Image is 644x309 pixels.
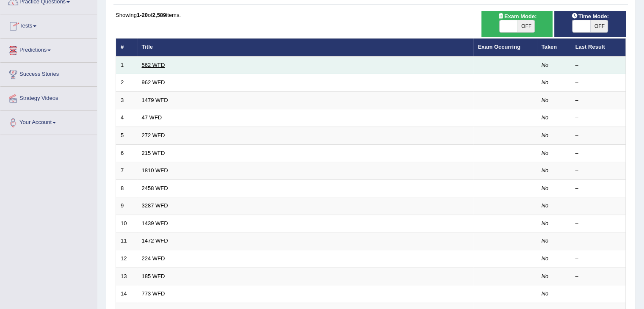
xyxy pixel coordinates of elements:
[116,232,137,250] td: 11
[0,39,97,60] a: Predictions
[116,162,137,180] td: 7
[116,127,137,145] td: 5
[142,237,168,244] a: 1472 WFD
[571,39,626,56] th: Last Result
[517,20,535,32] span: OFF
[116,39,137,56] th: #
[537,39,571,56] th: Taken
[575,273,621,281] div: –
[116,268,137,285] td: 13
[575,79,621,87] div: –
[116,144,137,162] td: 6
[0,63,97,84] a: Success Stories
[116,285,137,303] td: 14
[142,167,168,174] a: 1810 WFD
[575,290,621,298] div: –
[142,185,168,191] a: 2458 WFD
[542,290,549,297] em: No
[568,12,612,21] span: Time Mode:
[542,150,549,156] em: No
[542,273,549,279] em: No
[142,150,165,156] a: 215 WFD
[575,255,621,263] div: –
[152,12,166,18] b: 2,589
[575,114,621,122] div: –
[542,114,549,121] em: No
[542,202,549,209] em: No
[575,132,621,140] div: –
[542,62,549,68] em: No
[542,167,549,174] em: No
[142,114,162,121] a: 47 WFD
[542,237,549,244] em: No
[575,185,621,193] div: –
[542,185,549,191] em: No
[542,220,549,226] em: No
[575,237,621,245] div: –
[494,12,540,21] span: Exam Mode:
[116,56,137,74] td: 1
[142,220,168,226] a: 1439 WFD
[575,202,621,210] div: –
[116,197,137,215] td: 9
[142,273,165,279] a: 185 WFD
[542,79,549,86] em: No
[116,74,137,92] td: 2
[0,111,97,132] a: Your Account
[116,250,137,268] td: 12
[116,109,137,127] td: 4
[116,91,137,109] td: 3
[542,255,549,262] em: No
[590,20,608,32] span: OFF
[142,202,168,209] a: 3287 WFD
[142,79,165,86] a: 962 WFD
[142,255,165,262] a: 224 WFD
[116,11,626,19] div: Showing of items.
[116,215,137,232] td: 10
[575,97,621,105] div: –
[137,12,148,18] b: 1-20
[142,62,165,68] a: 562 WFD
[0,14,97,36] a: Tests
[137,39,473,56] th: Title
[478,44,520,50] a: Exam Occurring
[142,290,165,297] a: 773 WFD
[575,61,621,69] div: –
[575,220,621,228] div: –
[575,167,621,175] div: –
[142,97,168,103] a: 1479 WFD
[542,97,549,103] em: No
[0,87,97,108] a: Strategy Videos
[575,149,621,157] div: –
[542,132,549,138] em: No
[116,179,137,197] td: 8
[142,132,165,138] a: 272 WFD
[481,11,553,37] div: Show exams occurring in exams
